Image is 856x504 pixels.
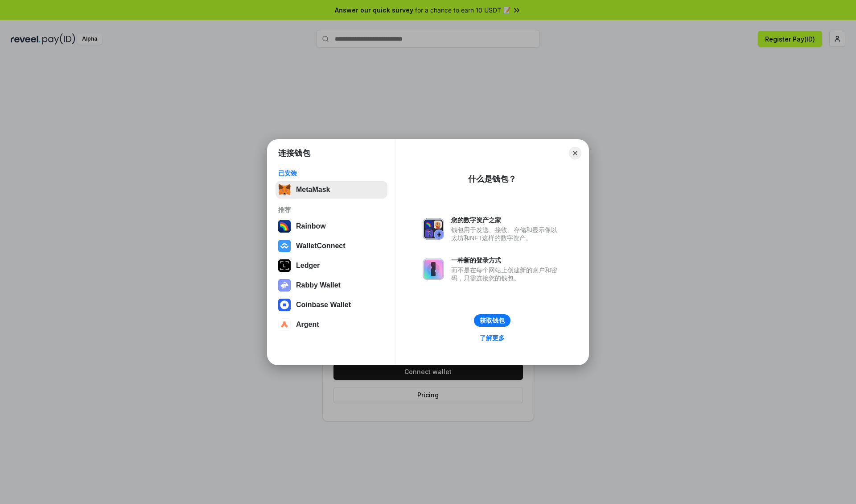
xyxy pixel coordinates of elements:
[296,242,346,250] div: WalletConnect
[468,174,516,184] div: 什么是钱包？
[296,186,330,194] div: MetaMask
[276,217,387,235] button: Rainbow
[278,299,291,311] img: svg+xml,%3Csvg%20width%3D%2228%22%20height%3D%2228%22%20viewBox%3D%220%200%2028%2028%22%20fill%3D...
[451,266,562,282] div: 而不是在每个网站上创建新的账户和密码，只需连接您的钱包。
[278,279,291,292] img: svg+xml,%3Csvg%20xmlns%3D%22http%3A%2F%2Fwww.w3.org%2F2000%2Fsvg%22%20fill%3D%22none%22%20viewBox...
[296,301,351,309] div: Coinbase Wallet
[296,281,341,289] div: Rabby Wallet
[278,220,291,233] img: svg+xml,%3Csvg%20width%3D%22120%22%20height%3D%22120%22%20viewBox%3D%220%200%20120%20120%22%20fil...
[296,321,319,329] div: Argent
[451,256,562,264] div: 一种新的登录方式
[480,317,505,325] div: 获取钱包
[296,262,320,270] div: Ledger
[278,169,385,177] div: 已安装
[474,332,510,344] a: 了解更多
[278,148,310,158] h1: 连接钱包
[276,257,387,275] button: Ledger
[451,216,562,224] div: 您的数字资产之家
[276,316,387,333] button: Argent
[423,258,444,280] img: svg+xml,%3Csvg%20xmlns%3D%22http%3A%2F%2Fwww.w3.org%2F2000%2Fsvg%22%20fill%3D%22none%22%20viewBox...
[276,237,387,255] button: WalletConnect
[474,314,510,327] button: 获取钱包
[296,222,326,230] div: Rainbow
[276,296,387,314] button: Coinbase Wallet
[276,276,387,294] button: Rabby Wallet
[278,240,291,252] img: svg+xml,%3Csvg%20width%3D%2228%22%20height%3D%2228%22%20viewBox%3D%220%200%2028%2028%22%20fill%3D...
[278,183,291,196] img: svg+xml,%3Csvg%20fill%3D%22none%22%20height%3D%2233%22%20viewBox%3D%220%200%2035%2033%22%20width%...
[278,206,385,214] div: 推荐
[569,147,581,159] button: Close
[278,318,291,331] img: svg+xml,%3Csvg%20width%3D%2228%22%20height%3D%2228%22%20viewBox%3D%220%200%2028%2028%22%20fill%3D...
[276,181,387,199] button: MetaMask
[278,259,291,272] img: svg+xml,%3Csvg%20xmlns%3D%22http%3A%2F%2Fwww.w3.org%2F2000%2Fsvg%22%20width%3D%2228%22%20height%3...
[451,226,562,242] div: 钱包用于发送、接收、存储和显示像以太坊和NFT这样的数字资产。
[423,218,444,240] img: svg+xml,%3Csvg%20xmlns%3D%22http%3A%2F%2Fwww.w3.org%2F2000%2Fsvg%22%20fill%3D%22none%22%20viewBox...
[480,334,505,342] div: 了解更多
